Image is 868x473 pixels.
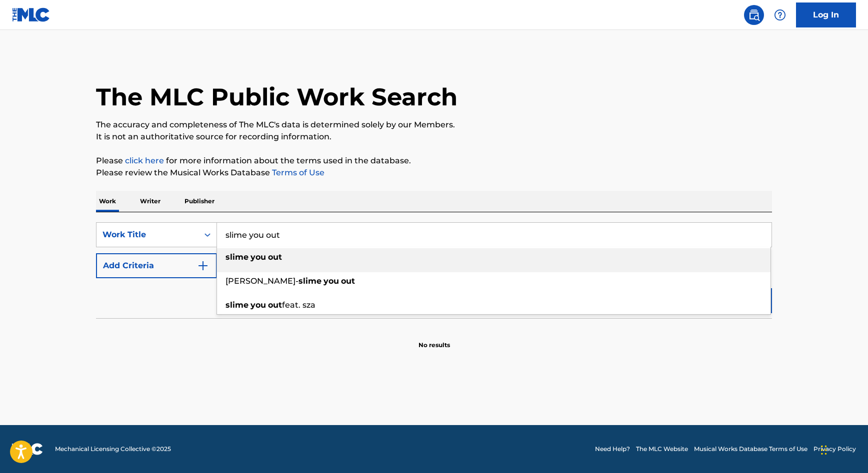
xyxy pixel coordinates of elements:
a: Public Search [744,5,764,25]
strong: slime [298,276,321,286]
p: No results [418,329,450,350]
img: 9d2ae6d4665cec9f34b9.svg [197,260,209,272]
a: Musical Works Database Terms of Use [694,445,807,454]
div: Work Title [102,229,192,241]
p: Writer [137,191,163,212]
strong: slime [225,300,248,310]
p: Please for more information about the terms used in the database. [96,155,772,167]
div: Help [770,5,790,25]
img: search [748,9,760,21]
p: Work [96,191,119,212]
p: Please review the Musical Works Database [96,167,772,179]
strong: out [268,300,282,310]
p: The accuracy and completeness of The MLC's data is determined solely by our Members. [96,119,772,131]
img: logo [12,443,43,455]
img: MLC Logo [12,7,50,22]
span: feat. sza [282,300,315,310]
form: Search Form [96,222,772,318]
strong: out [268,252,282,262]
iframe: Chat Widget [818,425,868,473]
p: It is not an authoritative source for recording information. [96,131,772,143]
div: Drag [821,435,827,465]
strong: you [323,276,339,286]
a: Need Help? [595,445,630,454]
h1: The MLC Public Work Search [96,82,457,112]
span: [PERSON_NAME]- [225,276,298,286]
strong: you [250,300,266,310]
a: The MLC Website [636,445,688,454]
p: Publisher [181,191,217,212]
strong: out [341,276,355,286]
strong: you [250,252,266,262]
button: Add Criteria [96,253,217,278]
a: Log In [796,2,856,27]
strong: slime [225,252,248,262]
a: click here [125,156,164,165]
img: help [774,9,786,21]
span: Mechanical Licensing Collective © 2025 [55,445,171,454]
a: Privacy Policy [813,445,856,454]
a: Terms of Use [270,168,324,177]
